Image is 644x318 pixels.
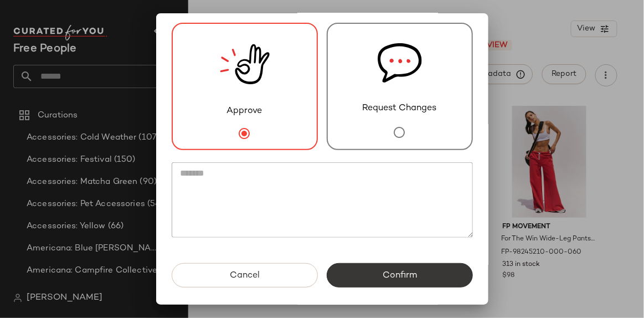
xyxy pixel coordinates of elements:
img: review_new_snapshot.RGmwQ69l.svg [220,24,270,105]
button: Confirm [327,263,473,288]
button: Cancel [172,263,318,288]
img: svg%3e [378,24,422,102]
span: Approve [227,105,262,118]
span: Cancel [229,270,260,281]
span: Request Changes [363,102,437,115]
span: Confirm [382,270,417,281]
